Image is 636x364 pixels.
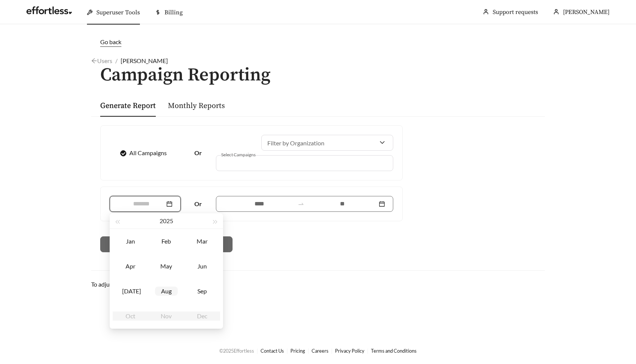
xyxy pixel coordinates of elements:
[115,57,118,64] span: /
[194,200,202,207] strong: Or
[164,9,183,16] span: Billing
[155,262,178,271] div: May
[219,348,254,354] span: © 2025 Effortless
[335,348,365,354] a: Privacy Policy
[184,279,220,304] td: 2025-09
[563,8,610,16] span: [PERSON_NAME]
[91,281,219,288] span: To adjust email preferences, visit the page.
[119,287,142,296] div: [DATE]
[298,201,304,207] span: to
[194,149,202,156] strong: Or
[155,237,178,246] div: Feb
[191,262,214,271] div: Jun
[298,201,304,207] span: swap-right
[290,348,305,354] a: Pricing
[100,38,121,45] span: Go back
[113,254,149,279] td: 2025-04
[91,65,545,85] h1: Campaign Reporting
[493,8,538,16] a: Support requests
[119,262,142,271] div: Apr
[100,236,165,252] button: Download CSV
[126,148,170,157] span: All Campaigns
[121,57,168,64] span: [PERSON_NAME]
[160,213,173,228] button: 2025
[149,254,185,279] td: 2025-05
[312,348,329,354] a: Careers
[96,9,140,16] span: Superuser Tools
[191,287,214,296] div: Sep
[261,348,284,354] a: Contact Us
[168,101,225,111] a: Monthly Reports
[91,37,545,47] a: Go back
[119,237,142,246] div: Jan
[149,279,185,304] td: 2025-08
[191,237,214,246] div: Mar
[184,254,220,279] td: 2025-06
[113,229,149,254] td: 2025-01
[155,287,178,296] div: Aug
[100,101,156,111] a: Generate Report
[184,229,220,254] td: 2025-03
[371,348,417,354] a: Terms and Conditions
[91,57,112,64] a: arrow-leftUsers
[113,279,149,304] td: 2025-07
[149,229,185,254] td: 2025-02
[91,58,97,64] span: arrow-left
